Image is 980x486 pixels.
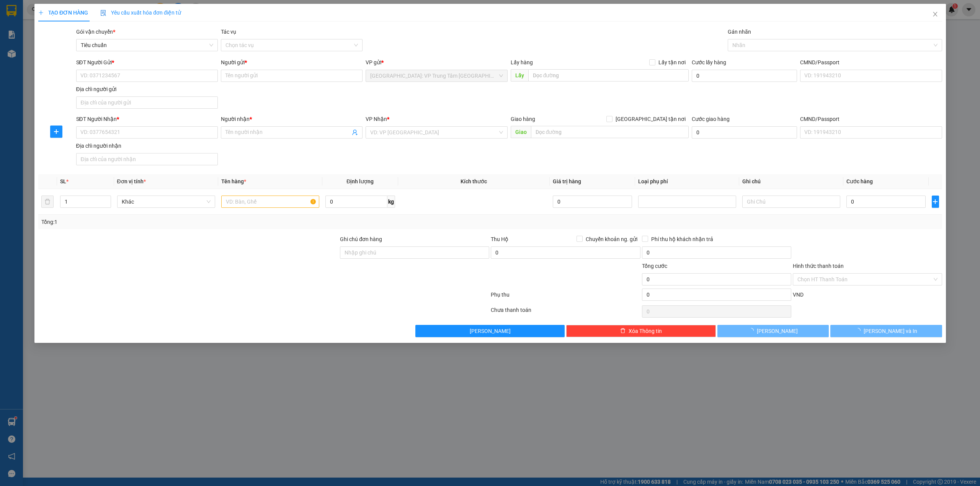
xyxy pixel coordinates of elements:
input: Dọc đường [531,126,688,138]
div: CMND/Passport [800,58,942,67]
input: Ghi chú đơn hàng [340,246,489,259]
span: Chuyển khoản ng. gửi [582,235,640,243]
span: Giá trị hàng [552,178,581,184]
span: Tiêu chuẩn [80,39,213,51]
span: Khánh Hòa: VP Trung Tâm TP Nha Trang [370,70,503,82]
span: user-add [352,129,358,135]
span: Yêu cầu xuất hóa đơn điện tử [100,10,181,16]
span: VND [792,292,803,298]
button: plus [931,196,939,208]
span: Khác [121,196,210,207]
span: Giao hàng [510,116,535,122]
div: SĐT Người Nhận [76,115,217,123]
label: Gán nhãn [728,29,751,35]
input: Địa chỉ của người nhận [76,153,217,165]
button: Close [924,4,946,25]
span: Tổng cước [642,263,667,269]
span: plus [932,199,938,205]
span: Gói vận chuyển [76,29,115,35]
span: close [932,11,938,17]
input: VD: Bàn, Ghế [221,196,319,208]
label: Cước lấy hàng [691,59,726,65]
span: Giao [510,126,531,138]
div: SĐT Người Gửi [76,58,217,67]
span: Kích thước [461,178,487,184]
div: Người gửi [221,58,363,67]
span: Phí thu hộ khách nhận trả [648,235,716,243]
div: Tổng: 1 [41,218,378,226]
label: Hình thức thanh toán [792,263,843,269]
span: [PERSON_NAME] [470,327,511,335]
span: Tên hàng [221,178,246,184]
button: [PERSON_NAME] và In [830,325,942,337]
div: Chưa thanh toán [490,306,641,319]
span: plus [38,10,44,15]
span: [PERSON_NAME] [757,327,798,335]
button: deleteXóa Thông tin [566,325,715,337]
span: Định lượng [346,178,374,184]
input: Địa chỉ của người gửi [76,96,217,109]
input: Cước lấy hàng [691,70,797,82]
label: Ghi chú đơn hàng [340,236,382,242]
th: Loại phụ phí [635,174,739,189]
button: plus [50,126,62,138]
span: loading [855,328,864,333]
input: Dọc đường [528,69,688,82]
div: Địa chỉ người gửi [76,85,217,93]
span: Xóa Thông tin [629,327,662,335]
span: SL [60,178,66,184]
label: Tác vụ [221,29,236,35]
span: plus [51,129,62,135]
button: [PERSON_NAME] [717,325,829,337]
input: Cước giao hàng [691,126,797,139]
span: delete [620,328,626,334]
span: Thu Hộ [491,236,508,242]
img: icon [100,10,106,16]
button: [PERSON_NAME] [415,325,565,337]
span: [GEOGRAPHIC_DATA] tận nơi [612,115,688,123]
input: 0 [552,196,632,208]
div: CMND/Passport [800,115,942,123]
div: VP gửi [366,58,507,67]
input: Ghi Chú [742,196,840,208]
label: Cước giao hàng [691,116,729,122]
span: TẠO ĐƠN HÀNG [38,10,88,16]
span: Lấy hàng [510,59,532,65]
button: delete [41,196,54,208]
div: Địa chỉ người nhận [76,142,217,150]
span: kg [387,196,395,208]
span: Lấy [510,69,528,82]
div: Phụ thu [490,290,641,304]
th: Ghi chú [739,174,843,189]
div: Người nhận [221,115,363,123]
span: Đơn vị tính [117,178,145,184]
span: loading [748,328,757,333]
span: Lấy tận nơi [655,58,688,67]
span: VP Nhận [366,116,387,122]
span: Cước hàng [846,178,872,184]
span: [PERSON_NAME] và In [864,327,917,335]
